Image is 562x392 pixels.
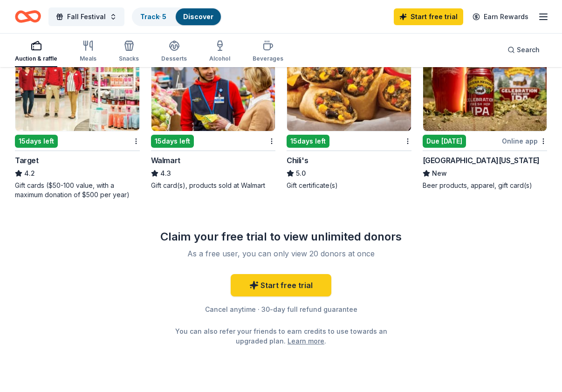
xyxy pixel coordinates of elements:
[15,55,57,62] div: Auction & raffle
[502,135,547,147] div: Online app
[423,42,548,190] a: Image for Sierra Nevada1 applylast weekDue [DATE]Online app[GEOGRAPHIC_DATA][US_STATE]NewBeer pro...
[161,36,187,67] button: Desserts
[15,36,57,67] button: Auction & raffle
[15,6,41,28] a: Home
[287,42,411,131] img: Image for Chili's
[253,55,283,62] div: Beverages
[432,168,447,179] span: New
[119,36,139,67] button: Snacks
[160,168,171,179] span: 4.3
[287,155,308,166] div: Chili's
[151,42,276,190] a: Image for Walmart1 applylast week15days leftWalmart4.3Gift card(s), products sold at Walmart
[147,229,415,244] div: Claim your free trial to view unlimited donors
[15,42,139,131] img: Image for Target
[24,168,35,179] span: 4.2
[296,168,306,179] span: 5.0
[183,13,213,21] a: Discover
[80,36,96,67] button: Meals
[147,304,415,315] div: Cancel anytime · 30-day full refund guarantee
[287,135,329,148] div: 15 days left
[140,13,166,21] a: Track· 5
[467,8,534,25] a: Earn Rewards
[15,155,39,166] div: Target
[151,42,275,131] img: Image for Walmart
[423,155,540,166] div: [GEOGRAPHIC_DATA][US_STATE]
[253,36,283,67] button: Beverages
[151,155,180,166] div: Walmart
[15,42,140,199] a: Image for Target2 applieslast week15days leftTarget4.2Gift cards ($50-100 value, with a maximum d...
[15,135,58,148] div: 15 days left
[67,11,106,22] span: Fall Festival
[119,55,139,62] div: Snacks
[423,181,548,190] div: Beer products, apparel, gift card(s)
[151,181,276,190] div: Gift card(s), products sold at Walmart
[80,55,96,62] div: Meals
[517,44,540,55] span: Search
[48,7,124,26] button: Fall Festival
[394,8,463,25] a: Start free trial
[500,41,547,59] button: Search
[173,326,389,346] div: You can also refer your friends to earn credits to use towards an upgraded plan. .
[15,181,140,199] div: Gift cards ($50-100 value, with a maximum donation of $500 per year)
[423,42,547,131] img: Image for Sierra Nevada
[132,7,222,26] button: Track· 5Discover
[209,36,230,67] button: Alcohol
[158,248,404,259] div: As a free user, you can only view 20 donors at once
[151,135,194,148] div: 15 days left
[161,55,187,62] div: Desserts
[287,181,411,190] div: Gift certificate(s)
[423,135,466,148] div: Due [DATE]
[288,336,324,346] a: Learn more
[287,42,411,190] a: Image for Chili's2 applieslast week15days leftChili's5.0Gift certificate(s)
[209,55,230,62] div: Alcohol
[231,274,331,296] a: Start free trial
